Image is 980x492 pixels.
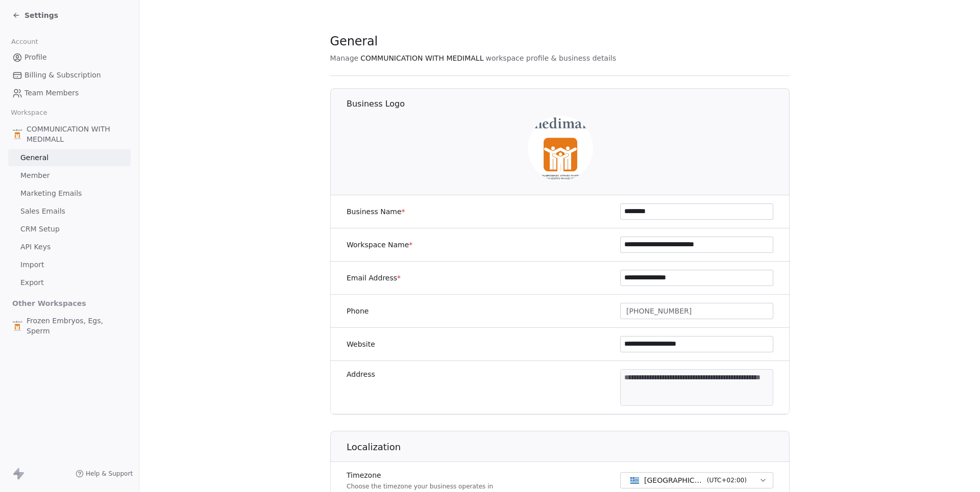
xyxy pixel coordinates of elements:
span: ( UTC+02:00 ) [706,476,746,485]
span: CRM Setup [20,224,60,235]
h1: Localization [347,441,790,453]
span: General [20,152,48,163]
label: Phone [347,306,369,316]
span: Account [7,34,42,49]
button: [GEOGRAPHIC_DATA] - EET(UTC+02:00) [620,472,773,488]
a: Import [8,256,131,273]
a: Settings [12,10,58,20]
span: Help & Support [86,470,133,478]
span: General [330,34,378,49]
span: Import [20,260,44,270]
label: Email Address [347,273,401,283]
a: Team Members [8,85,131,101]
span: Settings [24,10,58,20]
a: Sales Emails [8,203,131,220]
a: Help & Support [76,470,133,478]
a: API Keys [8,239,131,255]
a: General [8,149,131,166]
span: Profile [24,52,47,63]
span: Marketing Emails [20,188,82,199]
span: COMMUNICATION WITH MEDIMALL [360,53,483,63]
span: Workspace [7,105,52,120]
img: Medimall%20logo%20(2).1.jpg [527,116,593,181]
a: Billing & Subscription [8,67,131,84]
span: COMMUNICATION WITH MEDIMALL [27,124,127,144]
span: Member [20,170,50,181]
span: Other Workspaces [8,295,90,312]
label: Website [347,339,375,349]
span: Sales Emails [20,206,65,217]
span: Frozen Embryos, Egs, Sperm [27,316,127,336]
h1: Business Logo [347,98,790,110]
a: Marketing Emails [8,185,131,202]
img: Medimall%20logo%20(2).1.jpg [12,129,22,139]
img: Medimall%20logo%20(2).1.jpg [12,321,22,331]
span: Export [20,277,44,288]
label: Workspace Name [347,240,412,250]
span: API Keys [20,242,51,252]
span: [GEOGRAPHIC_DATA] - EET [644,475,703,485]
p: Choose the timezone your business operates in [347,482,493,490]
span: Team Members [24,88,79,98]
label: Timezone [347,470,493,480]
a: CRM Setup [8,221,131,238]
span: workspace profile & business details [485,53,616,63]
a: Profile [8,49,131,66]
span: Billing & Subscription [24,70,101,81]
label: Address [347,369,375,379]
a: Export [8,274,131,291]
span: Manage [330,53,359,63]
a: Member [8,167,131,184]
button: [PHONE_NUMBER] [620,303,773,319]
label: Business Name [347,206,405,217]
span: [PHONE_NUMBER] [626,306,692,317]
